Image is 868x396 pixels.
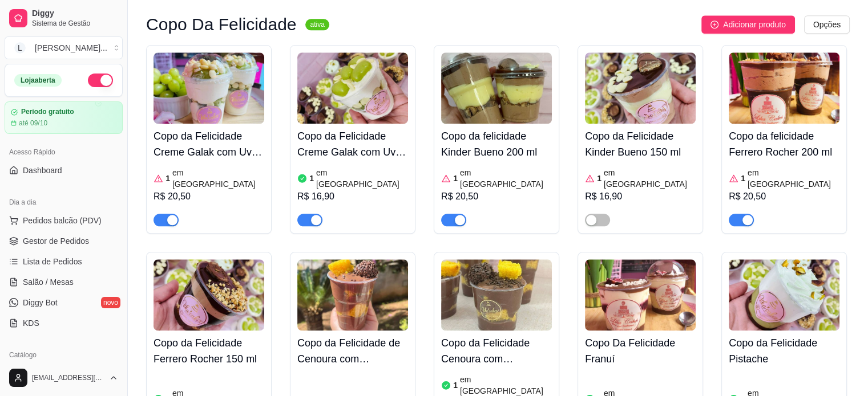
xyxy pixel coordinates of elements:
[35,42,107,54] div: [PERSON_NAME] ...
[729,190,839,203] div: R$ 20,50
[14,74,62,87] div: Loja aberta
[19,119,47,128] article: até 09/10
[154,190,264,203] div: R$ 20,50
[5,36,123,59] button: Select a team
[23,235,89,247] span: Gestor de Pedidos
[5,5,123,32] a: DiggySistema de Gestão
[710,21,718,28] span: plus-circle
[585,259,696,330] img: product-image
[453,379,458,391] article: 1
[441,128,552,160] h4: Copo da felicidade Kinder Bueno 200 ml
[305,19,329,30] sup: ativa
[585,128,696,160] h4: Copo da Felicidade Kinder Bueno 150 ml
[154,335,264,367] h4: Copo da Felicidade Ferrero Rocher 150 ml
[165,173,170,184] article: 1
[316,167,408,190] article: em [GEOGRAPHIC_DATA]
[441,52,552,124] img: product-image
[23,317,39,329] span: KDS
[453,173,458,184] article: 1
[585,335,696,367] h4: Copo Da Felicidade Franuí
[441,190,552,203] div: R$ 20,50
[729,259,839,330] img: product-image
[88,74,113,87] button: Alterar Status
[5,293,123,312] a: Diggy Botnovo
[23,256,82,267] span: Lista de Pedidos
[441,259,552,330] img: product-image
[5,143,123,161] div: Acesso Rápido
[23,297,58,308] span: Diggy Bot
[460,167,552,190] article: em [GEOGRAPHIC_DATA]
[5,346,123,364] div: Catálogo
[154,52,264,124] img: product-image
[23,276,74,288] span: Salão / Mesas
[297,259,408,330] img: product-image
[32,373,104,382] span: [EMAIL_ADDRESS][DOMAIN_NAME]
[154,128,264,160] h4: Copo da Felicidade Creme Galak com Uvas Verdes
[297,128,408,160] h4: Copo da Felicidade Creme Galak com Uvas Verdes 150 ml
[5,364,123,391] button: [EMAIL_ADDRESS][DOMAIN_NAME]
[5,211,123,230] button: Pedidos balcão (PDV)
[5,314,123,332] a: KDS
[729,128,839,160] h4: Copo da felicidade Ferrero Rocher 200 ml
[723,18,786,31] span: Adicionar produto
[701,15,795,34] button: Adicionar produto
[297,335,408,367] h4: Copo da Felicidade de Cenoura com Brigadeiro 200 ml
[729,335,839,367] h4: Copo da Felicidade Pistache
[23,165,62,176] span: Dashboard
[441,335,552,367] h4: Copo da Felicidade Cenoura com Brigadeiro 150 ml
[154,259,264,330] img: product-image
[23,215,102,226] span: Pedidos balcão (PDV)
[748,167,839,190] article: em [GEOGRAPHIC_DATA]
[297,52,408,124] img: product-image
[813,18,841,31] span: Opções
[21,108,74,116] article: Período gratuito
[172,167,264,190] article: em [GEOGRAPHIC_DATA]
[604,167,696,190] article: em [GEOGRAPHIC_DATA]
[297,190,408,203] div: R$ 16,90
[729,52,839,124] img: product-image
[32,9,118,19] span: Diggy
[5,101,123,134] a: Período gratuitoaté 09/10
[14,42,26,54] span: L
[5,273,123,291] a: Salão / Mesas
[32,19,118,28] span: Sistema de Gestão
[5,193,123,211] div: Dia a dia
[5,161,123,179] a: Dashboard
[5,232,123,250] a: Gestor de Pedidos
[309,173,314,184] article: 1
[804,15,850,34] button: Opções
[146,18,296,31] h3: Copo Da Felicidade
[5,252,123,271] a: Lista de Pedidos
[585,190,696,203] div: R$ 16,90
[585,52,696,124] img: product-image
[597,173,601,184] article: 1
[741,173,745,184] article: 1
